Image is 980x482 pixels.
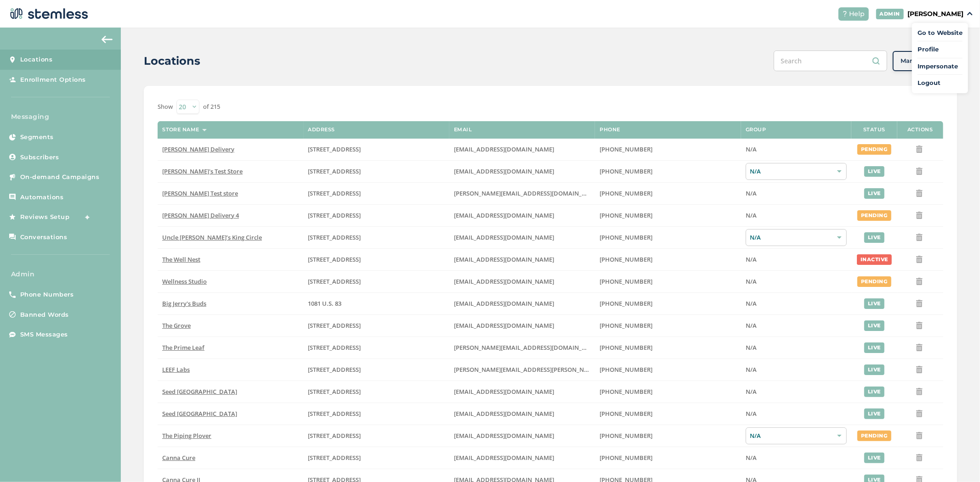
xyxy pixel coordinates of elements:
[454,366,590,374] label: josh.bowers@leefca.com
[600,432,652,440] span: [PHONE_NUMBER]
[454,255,554,263] span: [EMAIL_ADDRESS][DOMAIN_NAME]
[746,163,847,180] div: N/A
[162,388,299,396] label: Seed Portland
[454,256,590,263] label: vmrobins@gmail.com
[864,364,884,375] div: live
[864,188,884,199] div: live
[158,102,173,112] label: Show
[600,387,652,396] span: [PHONE_NUMBER]
[600,432,736,440] label: (508) 514-1212
[308,127,335,133] label: Address
[308,387,361,396] span: [STREET_ADDRESS]
[918,45,963,54] a: Profile
[600,189,652,197] span: [PHONE_NUMBER]
[162,322,299,330] label: The Grove
[600,256,736,263] label: (269) 929-8463
[454,432,590,440] label: info@pipingplover.com
[308,321,361,330] span: [STREET_ADDRESS]
[454,189,601,197] span: [PERSON_NAME][EMAIL_ADDRESS][DOMAIN_NAME]
[308,432,361,440] span: [STREET_ADDRESS]
[600,167,652,175] span: [PHONE_NUMBER]
[308,388,445,396] label: 553 Congress Street
[20,310,69,319] span: Banned Words
[203,102,220,112] label: of 215
[454,212,590,219] label: arman91488@gmail.com
[600,145,652,153] span: [PHONE_NUMBER]
[308,432,445,440] label: 10 Main Street
[454,127,472,133] label: Email
[746,300,847,308] label: N/A
[864,320,884,331] div: live
[746,229,847,246] div: N/A
[162,454,195,462] span: Canna Cure
[600,233,652,241] span: [PHONE_NUMBER]
[918,28,963,38] a: Go to Website
[454,211,554,219] span: [EMAIL_ADDRESS][DOMAIN_NAME]
[308,366,445,374] label: 1785 South Main Street
[901,56,949,66] span: Manage Groups
[600,322,736,330] label: (619) 600-1269
[162,300,299,308] label: Big Jerry's Buds
[600,299,652,308] span: [PHONE_NUMBER]
[864,409,884,419] div: live
[454,365,648,374] span: [PERSON_NAME][EMAIL_ADDRESS][PERSON_NAME][DOMAIN_NAME]
[162,387,237,396] span: Seed [GEOGRAPHIC_DATA]
[308,168,445,175] label: 123 East Main Street
[600,234,736,241] label: (907) 330-7833
[308,233,361,241] span: [STREET_ADDRESS]
[20,233,68,242] span: Conversations
[454,190,590,197] label: swapnil@stemless.co
[308,277,361,286] span: [STREET_ADDRESS]
[857,210,891,221] div: pending
[454,299,554,308] span: [EMAIL_ADDRESS][DOMAIN_NAME]
[162,344,299,352] label: The Prime Leaf
[857,276,891,287] div: pending
[454,277,554,286] span: [EMAIL_ADDRESS][DOMAIN_NAME]
[934,438,980,482] iframe: Chat Widget
[308,145,361,153] span: [STREET_ADDRESS]
[918,78,963,88] a: Logout
[864,387,884,397] div: live
[308,454,361,462] span: [STREET_ADDRESS]
[308,189,361,197] span: [STREET_ADDRESS]
[308,146,445,153] label: 17523 Ventura Boulevard
[746,366,847,374] label: N/A
[162,343,204,352] span: The Prime Leaf
[162,146,299,153] label: Hazel Delivery
[102,36,113,43] img: icon-arrow-back-accent-c549486e.svg
[746,344,847,352] label: N/A
[308,256,445,263] label: 1005 4th Avenue
[864,232,884,243] div: live
[863,127,885,133] label: Status
[20,75,86,84] span: Enrollment Options
[20,213,70,222] span: Reviews Setup
[600,212,736,219] label: (818) 561-0790
[746,410,847,418] label: N/A
[162,145,234,153] span: [PERSON_NAME] Delivery
[600,388,736,396] label: (207) 747-4648
[454,234,590,241] label: christian@uncleherbsak.com
[308,300,445,308] label: 1081 U.S. 83
[600,410,736,418] label: (617) 553-5922
[162,168,299,175] label: Brian's Test Store
[162,365,190,374] span: LEEF Labs
[857,254,892,265] div: inactive
[746,388,847,396] label: N/A
[162,410,299,418] label: Seed Boston
[454,233,554,241] span: [EMAIL_ADDRESS][DOMAIN_NAME]
[600,343,652,352] span: [PHONE_NUMBER]
[20,330,68,339] span: SMS Messages
[454,278,590,286] label: vmrobins@gmail.com
[600,168,736,175] label: (503) 804-9208
[600,366,736,374] label: (707) 513-9697
[162,212,299,219] label: Hazel Delivery 4
[857,144,891,155] div: pending
[454,300,590,308] label: info@bigjerrysbuds.com
[77,208,95,226] img: glitter-stars-b7820f95.gif
[746,190,847,197] label: N/A
[774,50,887,71] input: Search
[454,410,590,418] label: info@bostonseeds.com
[308,454,445,462] label: 2720 Northwest Sheridan Road
[308,211,361,219] span: [STREET_ADDRESS]
[746,256,847,263] label: N/A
